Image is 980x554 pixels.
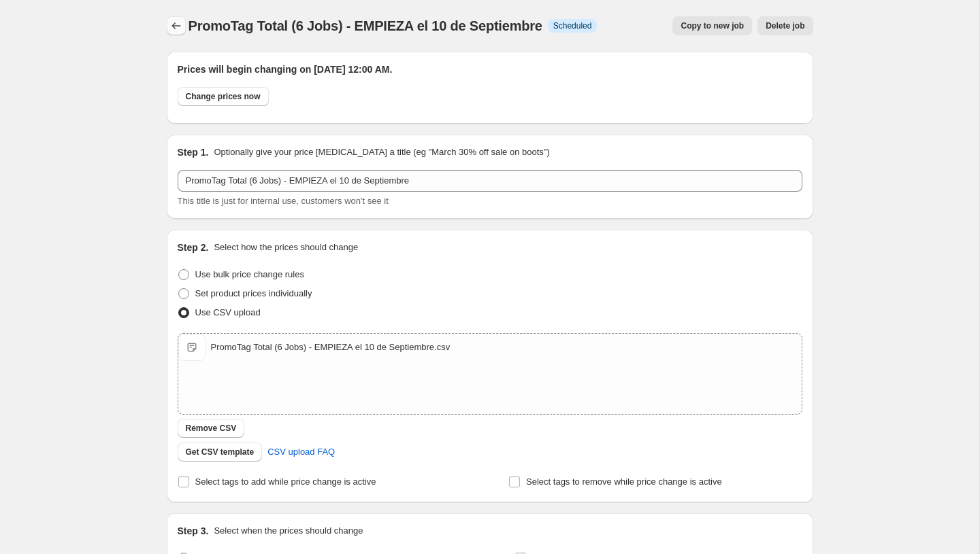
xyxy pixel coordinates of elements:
[214,524,363,538] p: Select when the prices should change
[167,16,186,35] button: Price change jobs
[526,477,722,487] span: Select tags to remove while price change is active
[681,20,744,31] span: Copy to new job
[214,241,358,254] p: Select how the prices should change
[195,307,261,317] span: Use CSV upload
[214,145,549,159] p: Optionally give your price [MEDICAL_DATA] a title (eg "March 30% off sale on boots")
[186,423,237,434] span: Remove CSV
[178,170,802,192] input: 30% off holiday sale
[178,241,209,254] h2: Step 2.
[186,91,261,102] span: Change prices now
[178,145,209,159] h2: Step 1.
[211,341,451,354] div: PromoTag Total (6 Jobs) - EMPIEZA el 10 de Septiembre.csv
[195,477,376,487] span: Select tags to add while price change is active
[553,20,592,31] span: Scheduled
[195,288,312,298] span: Set product prices individually
[766,20,804,31] span: Delete job
[195,269,304,279] span: Use bulk price change rules
[267,445,335,459] span: CSV upload FAQ
[259,441,343,463] a: CSV upload FAQ
[178,196,389,206] span: This title is just for internal use, customers won't see it
[189,18,542,33] span: PromoTag Total (6 Jobs) - EMPIEZA el 10 de Septiembre
[178,524,209,538] h2: Step 3.
[178,63,802,76] h2: Prices will begin changing on [DATE] 12:00 AM.
[178,443,263,462] button: Get CSV template
[757,16,813,35] button: Delete job
[186,447,255,457] span: Get CSV template
[178,87,269,106] button: Change prices now
[672,16,752,35] button: Copy to new job
[178,419,245,438] button: Remove CSV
